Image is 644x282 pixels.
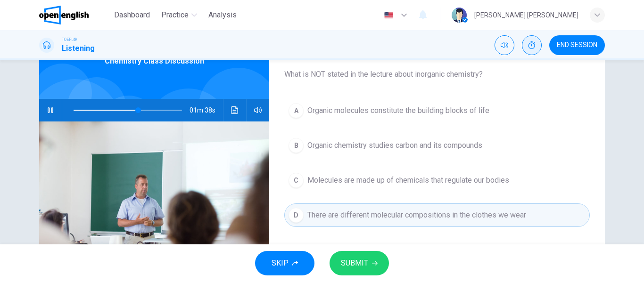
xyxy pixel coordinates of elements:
button: BOrganic chemistry studies carbon and its compounds [284,134,590,157]
button: END SESSION [549,35,605,55]
span: Molecules are made up of chemicals that regulate our bodies [307,175,509,186]
button: Dashboard [110,7,154,24]
div: [PERSON_NAME] [PERSON_NAME] [474,9,578,21]
button: Practice [157,7,201,24]
span: 01m 38s [190,99,223,121]
div: B [289,138,304,153]
span: Organic molecules constitute the building blocks of life [307,105,489,116]
div: Mute [495,35,514,55]
span: TOEFL® [62,36,77,43]
button: Analysis [205,7,240,24]
h1: Listening [62,43,95,54]
button: DThere are different molecular compositions in the clothes we wear [284,203,590,227]
div: A [289,103,304,118]
button: Click to see the audio transcription [227,99,242,121]
button: SKIP [255,251,314,275]
span: Analysis [208,9,237,21]
div: C [289,173,304,188]
button: CMolecules are made up of chemicals that regulate our bodies [284,169,590,192]
span: Dashboard [114,9,150,21]
a: OpenEnglish logo [39,6,110,24]
span: Organic chemistry studies carbon and its compounds [307,140,482,151]
div: Show [522,35,542,55]
img: Profile picture [452,8,467,23]
span: Practice [161,9,189,21]
span: There are different molecular compositions in the clothes we wear [307,209,526,221]
span: SKIP [272,257,289,270]
img: OpenEnglish logo [39,6,89,24]
span: END SESSION [557,41,597,49]
button: SUBMIT [330,251,389,275]
span: Chemistry Class Discussion [105,56,204,67]
button: AOrganic molecules constitute the building blocks of life [284,99,590,122]
img: en [383,12,395,19]
span: SUBMIT [341,257,368,270]
span: What is NOT stated in the lecture about inorganic chemistry? [284,69,590,80]
div: D [289,208,304,223]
